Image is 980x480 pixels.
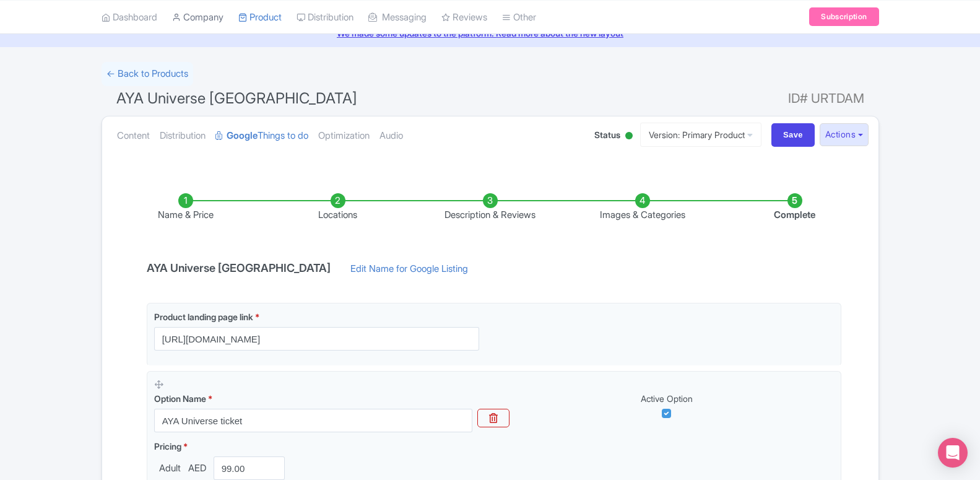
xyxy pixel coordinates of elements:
[414,193,566,222] li: Description & Reviews
[771,123,815,147] input: Save
[262,193,414,222] li: Locations
[110,193,262,222] li: Name & Price
[154,409,472,432] input: Option Name
[566,193,719,222] li: Images & Categories
[154,393,206,404] span: Option Name
[186,461,209,476] span: AED
[338,262,480,282] a: Edit Name for Google Listing
[641,393,693,404] span: Active Option
[379,116,403,155] a: Audio
[117,116,150,155] a: Content
[318,116,370,155] a: Optimization
[116,89,357,107] span: AYA Universe [GEOGRAPHIC_DATA]
[160,116,206,155] a: Distribution
[154,461,186,476] span: Adult
[820,123,869,146] button: Actions
[938,438,968,468] div: Open Intercom Messenger
[809,7,878,26] a: Subscription
[154,441,181,452] span: Pricing
[594,128,620,141] span: Status
[227,129,258,143] strong: Google
[719,193,871,222] li: Complete
[640,123,761,147] a: Version: Primary Product
[788,86,864,111] span: ID# URTDAM
[154,327,479,351] input: Product landing page link
[215,116,308,155] a: GoogleThings to do
[139,262,338,274] h4: AYA Universe [GEOGRAPHIC_DATA]
[623,127,635,146] div: Active
[102,62,193,86] a: ← Back to Products
[214,456,285,480] input: 0.00
[154,312,253,322] span: Product landing page link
